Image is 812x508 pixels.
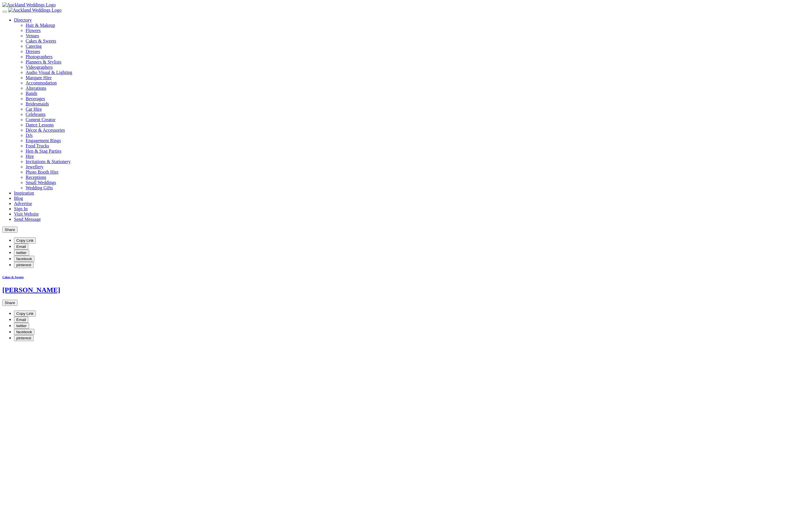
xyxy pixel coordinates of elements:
a: Inspiration [14,190,34,195]
a: Wedding Gifts [26,185,53,190]
a: Videographers [26,65,810,70]
a: Advertise [14,201,32,206]
a: Content Creator [26,117,56,122]
button: Share [2,300,17,306]
a: Bridesmaids [26,101,49,106]
button: pinterest [14,262,33,268]
button: Share [2,227,17,233]
a: Receptions [26,175,46,180]
a: Car Hire [26,107,42,112]
a: Décor & Accessories [26,128,65,133]
a: Engagement Rings [26,138,61,143]
img: Auckland Weddings Logo [8,8,61,13]
a: Send Message [14,217,41,222]
span: Share [5,301,15,305]
button: twitter [14,250,29,256]
a: Cakes & Sweets [26,38,810,44]
a: Accommodation [26,80,57,85]
a: Planners & Stylists [26,59,810,65]
button: Email [14,317,28,323]
a: Small Weddings [26,180,56,185]
a: Celebrants [26,112,45,117]
a: Audio Visual & Lighting [26,70,810,75]
a: Visit Website [14,211,39,216]
a: Hen & Stag Parties [26,149,61,154]
a: Hair & Makeup [26,23,810,28]
button: twitter [14,323,29,329]
a: Catering [26,44,810,49]
a: Beverages [26,96,45,101]
a: Photo Booth Hire [26,170,59,174]
a: DJs [26,133,33,138]
a: Directory [14,17,32,22]
button: pinterest [14,335,33,341]
a: Food Trucks [26,143,49,148]
button: Copy Link [14,311,36,317]
a: Marquee Hire [26,75,810,80]
ul: Share [2,311,810,341]
a: Alterations [26,86,46,91]
a: Flowers [26,28,810,33]
a: [PERSON_NAME] [2,286,60,294]
a: Photographers [26,54,810,59]
button: Copy Link [14,237,36,244]
a: Dresses [26,49,810,54]
a: Hire [26,154,34,159]
button: facebook [14,256,34,262]
img: Auckland Weddings Logo [2,2,56,8]
a: Sign In [14,206,28,211]
button: facebook [14,329,34,335]
ul: Share [2,237,810,268]
button: Email [14,244,28,250]
a: Cakes & Sweets [2,275,24,279]
button: Menu [2,11,7,13]
a: Invitations & Stationery [26,159,71,164]
a: Blog [14,196,23,201]
span: Share [5,227,15,232]
a: Jewellery [26,164,43,169]
a: Bands [26,91,37,96]
a: Venues [26,33,810,38]
a: Dance Lessons [26,122,54,127]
